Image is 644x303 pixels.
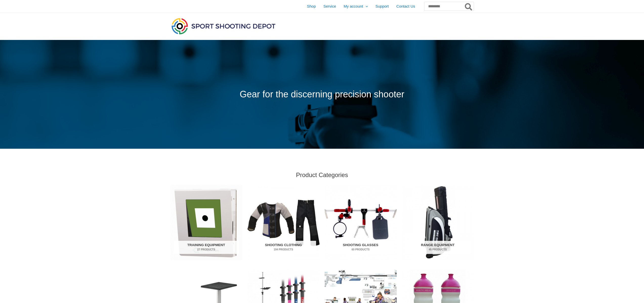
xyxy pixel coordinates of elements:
button: Search [464,2,474,11]
img: Training Equipment [170,185,242,260]
mark: 45 Products [405,248,470,251]
mark: 60 Products [328,248,393,251]
img: Shooting Glasses [325,185,397,260]
a: Visit product category Shooting Clothing [247,185,320,260]
a: Visit product category Range Equipment [402,185,474,260]
mark: 104 Products [251,248,316,251]
mark: 27 Products [174,248,239,251]
h2: Shooting Glasses [328,241,393,254]
img: Shooting Clothing [247,185,320,260]
a: Visit product category Shooting Glasses [325,185,397,260]
h2: Product Categories [170,171,474,179]
h2: Range Equipment [405,241,470,254]
h2: Shooting Clothing [251,241,316,254]
a: Visit product category Training Equipment [170,185,242,260]
img: Range Equipment [402,185,474,260]
img: Sport Shooting Depot [170,17,277,35]
p: Gear for the discerning precision shooter [170,86,474,103]
h2: Training Equipment [174,241,239,254]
